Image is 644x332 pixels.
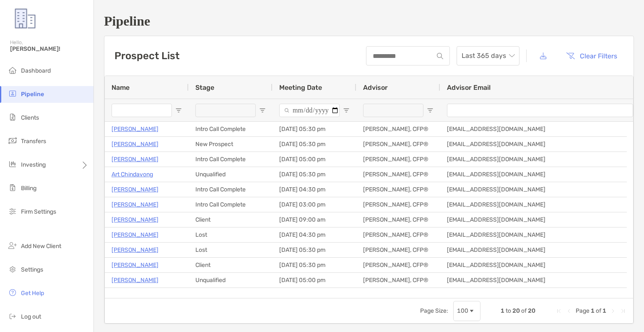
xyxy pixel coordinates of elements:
[273,243,356,257] div: [DATE] 05:30 pm
[189,212,273,227] div: Client
[457,307,468,314] div: 100
[279,84,322,91] span: Meeting Date
[8,264,18,274] img: settings icon
[8,136,18,146] img: transfers icon
[273,182,356,197] div: [DATE] 04:30 pm
[112,214,158,225] a: [PERSON_NAME]
[420,307,448,314] div: Page Size:
[521,307,527,314] span: of
[356,273,440,288] div: [PERSON_NAME], CFP®
[273,212,356,227] div: [DATE] 09:00 am
[21,67,51,74] span: Dashboard
[112,260,158,270] a: [PERSON_NAME]
[576,307,589,314] span: Page
[8,183,18,193] img: billing icon
[566,308,572,314] div: Previous Page
[112,139,158,149] a: [PERSON_NAME]
[189,288,273,303] div: Lost
[356,152,440,167] div: [PERSON_NAME], CFP®
[501,307,504,314] span: 1
[21,114,39,121] span: Clients
[602,307,606,314] span: 1
[273,197,356,212] div: [DATE] 03:00 pm
[596,307,601,314] span: of
[8,241,18,251] img: add_new_client icon
[506,307,511,314] span: to
[189,137,273,152] div: New Prospect
[195,84,214,91] span: Stage
[112,230,158,240] a: [PERSON_NAME]
[560,47,623,65] button: Clear Filters
[112,124,158,134] p: [PERSON_NAME]
[259,107,266,114] button: Open Filter Menu
[356,167,440,182] div: [PERSON_NAME], CFP®
[273,167,356,182] div: [DATE] 05:30 pm
[112,199,158,210] a: [PERSON_NAME]
[8,89,18,99] img: pipeline icon
[512,307,520,314] span: 20
[363,84,388,91] span: Advisor
[610,308,616,314] div: Next Page
[427,107,434,114] button: Open Filter Menu
[10,3,40,34] img: Zoe Logo
[447,84,491,91] span: Advisor Email
[356,212,440,227] div: [PERSON_NAME], CFP®
[189,182,273,197] div: Intro Call Complete
[8,112,18,122] img: clients icon
[114,50,179,62] h3: Prospect List
[356,137,440,152] div: [PERSON_NAME], CFP®
[8,65,18,75] img: dashboard icon
[189,258,273,272] div: Client
[343,107,350,114] button: Open Filter Menu
[112,154,158,165] a: [PERSON_NAME]
[356,182,440,197] div: [PERSON_NAME], CFP®
[189,273,273,288] div: Unqualified
[21,91,44,98] span: Pipeline
[447,104,633,117] input: Advisor Email Filter Input
[356,197,440,212] div: [PERSON_NAME], CFP®
[112,245,158,255] a: [PERSON_NAME]
[189,122,273,136] div: Intro Call Complete
[356,258,440,272] div: [PERSON_NAME], CFP®
[8,311,18,321] img: logout icon
[21,161,46,168] span: Investing
[189,243,273,257] div: Lost
[21,138,46,145] span: Transfers
[453,301,480,321] div: Page Size
[189,197,273,212] div: Intro Call Complete
[279,104,340,117] input: Meeting Date Filter Input
[21,266,43,273] span: Settings
[556,308,562,314] div: First Page
[189,167,273,182] div: Unqualified
[273,258,356,272] div: [DATE] 05:30 pm
[112,84,130,91] span: Name
[8,159,18,169] img: investing icon
[462,47,514,65] span: Last 365 days
[356,243,440,257] div: [PERSON_NAME], CFP®
[112,275,158,285] a: [PERSON_NAME]
[273,137,356,152] div: [DATE] 05:30 pm
[21,208,56,215] span: Firm Settings
[112,290,158,301] a: [PERSON_NAME]
[21,243,61,250] span: Add New Client
[21,290,44,297] span: Get Help
[273,227,356,242] div: [DATE] 04:30 pm
[112,169,153,180] a: Art Chindavong
[189,227,273,242] div: Lost
[104,13,634,29] h1: Pipeline
[8,206,18,216] img: firm-settings icon
[21,185,36,192] span: Billing
[273,152,356,167] div: [DATE] 05:00 pm
[175,107,182,114] button: Open Filter Menu
[10,45,88,52] span: [PERSON_NAME]!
